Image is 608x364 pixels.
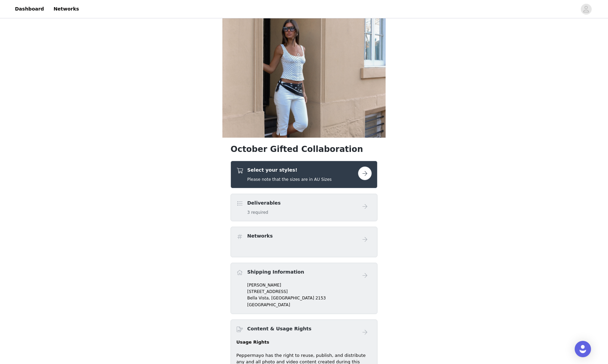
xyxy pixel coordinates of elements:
div: Networks [231,227,377,257]
span: 2153 [316,296,326,300]
img: campaign image [222,15,386,138]
p: [STREET_ADDRESS] [247,289,372,295]
div: Open Intercom Messenger [575,341,591,357]
strong: Usage Rights [236,340,269,345]
h4: Shipping Information [247,268,304,276]
span: [GEOGRAPHIC_DATA] [271,296,314,300]
h4: Networks [247,232,273,240]
span: Bella Vista, [247,296,270,300]
div: Deliverables [231,194,377,221]
h4: Select your styles! [247,167,332,174]
div: avatar [583,4,589,15]
a: Networks [49,1,83,17]
p: [GEOGRAPHIC_DATA] [247,302,372,308]
a: Dashboard [11,1,48,17]
h5: 3 required [247,209,281,215]
h5: Please note that the sizes are in AU Sizes [247,176,332,183]
p: [PERSON_NAME] [247,282,372,288]
div: Shipping Information [231,263,377,314]
h4: Content & Usage Rights [247,325,311,332]
h4: Deliverables [247,200,281,207]
div: Select your styles! [231,161,377,188]
h1: October Gifted Collaboration [231,143,377,155]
